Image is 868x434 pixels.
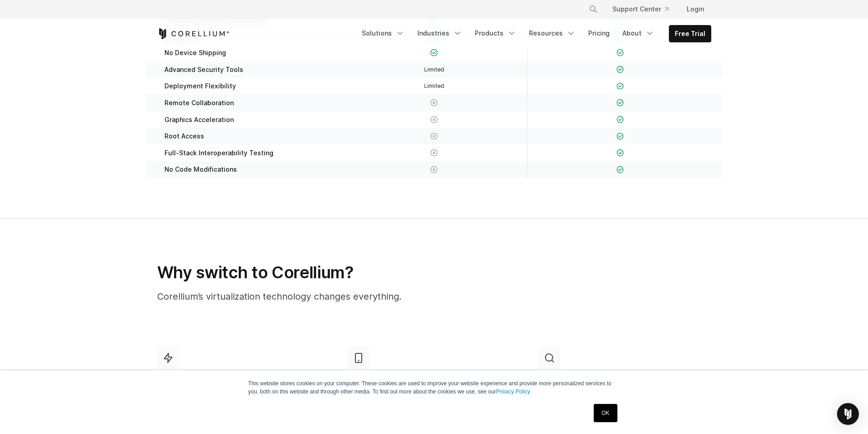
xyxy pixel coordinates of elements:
[356,25,711,42] div: Navigation Menu
[616,49,624,56] img: Checkmark
[164,149,273,157] span: Full-Stack Interoperability Testing
[164,66,243,74] span: Advanced Security Tools
[616,149,624,157] img: Checkmark
[617,25,660,41] a: About
[430,116,438,123] img: X
[616,166,624,174] img: Checkmark
[157,290,520,303] p: Corellium’s virtualization technology changes everything.
[430,133,438,140] img: X
[430,149,438,157] img: X
[430,99,438,107] img: X
[469,25,522,41] a: Products
[524,25,581,41] a: Resources
[605,1,676,17] a: Support Center
[164,49,226,57] span: No Device Shipping
[616,116,624,123] img: Checkmark
[616,66,624,73] img: Checkmark
[578,1,711,17] div: Navigation Menu
[669,26,711,42] a: Free Trial
[585,1,601,17] button: Search
[248,379,620,396] p: This website stores cookies on your computer. These cookies are used to improve your website expe...
[583,25,615,41] a: Pricing
[164,99,234,107] span: Remote Collaboration
[164,165,237,174] span: No Code Modifications
[424,66,444,73] span: Limited
[679,1,711,17] a: Login
[594,404,617,422] a: OK
[164,116,234,124] span: Graphics Acceleration
[157,262,520,282] h2: Why switch to Corellium?
[430,49,438,56] img: Checkmark
[424,82,444,89] span: Limited
[164,82,236,90] span: Deployment Flexibility
[430,166,438,174] img: X
[356,25,410,41] a: Solutions
[412,25,467,41] a: Industries
[616,99,624,107] img: Checkmark
[837,403,859,425] div: Open Intercom Messenger
[496,388,531,395] a: Privacy Policy.
[616,82,624,90] img: Checkmark
[616,133,624,140] img: Checkmark
[164,132,204,140] span: Root Access
[157,28,230,39] a: Corellium Home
